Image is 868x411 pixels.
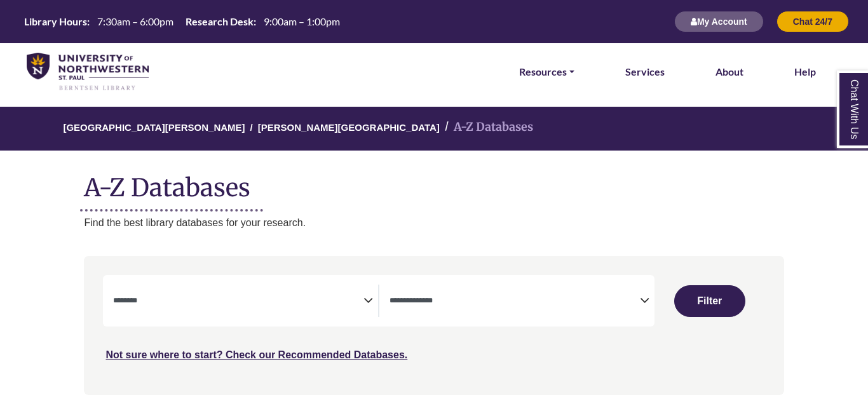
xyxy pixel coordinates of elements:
p: Find the best library databases for your research. [84,215,783,231]
a: My Account [674,16,764,27]
nav: breadcrumb [84,107,783,151]
button: My Account [674,11,764,32]
a: About [715,64,743,80]
span: 9:00am – 1:00pm [264,15,340,27]
a: Resources [519,64,574,80]
textarea: Search [113,297,363,307]
th: Research Desk: [180,15,257,28]
a: [PERSON_NAME][GEOGRAPHIC_DATA] [258,120,440,133]
a: Services [625,64,665,80]
a: Hours Today [19,15,345,29]
nav: Search filters [84,256,783,394]
a: [GEOGRAPHIC_DATA][PERSON_NAME] [63,120,245,133]
span: 7:30am – 6:00pm [97,15,173,27]
li: A-Z Databases [440,118,533,137]
a: Not sure where to start? Check our Recommended Databases. [105,349,407,360]
h1: A-Z Databases [84,163,783,202]
a: Help [794,64,816,80]
button: Submit for Search Results [674,285,745,317]
table: Hours Today [19,15,345,27]
th: Library Hours: [19,15,90,28]
button: Chat 24/7 [776,11,849,32]
img: library_home [27,53,149,91]
a: Chat 24/7 [776,16,849,27]
textarea: Search [390,297,640,307]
